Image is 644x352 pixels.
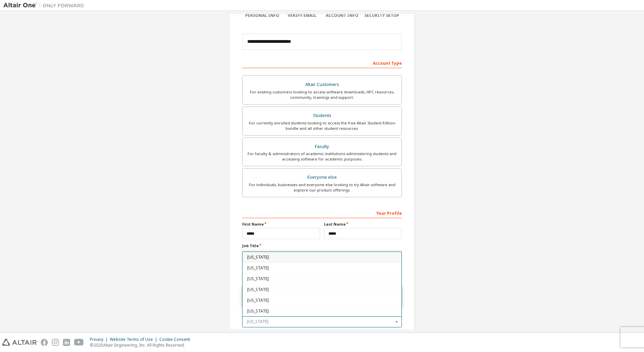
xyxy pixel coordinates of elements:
div: For faculty & administrators of academic institutions administering students and accessing softwa... [247,151,397,162]
img: altair_logo.svg [2,339,37,346]
span: [US_STATE] [247,309,397,313]
div: Website Terms of Use [110,337,159,342]
div: Cookie Consent [159,337,194,342]
span: [US_STATE] [247,288,397,292]
div: For existing customers looking to access software downloads, HPC resources, community, trainings ... [247,89,397,100]
img: youtube.svg [74,339,84,346]
div: Everyone else [247,173,397,182]
img: Altair One [3,2,88,9]
div: Account Info [322,13,362,18]
div: Verify Email [282,13,322,18]
img: facebook.svg [41,339,48,346]
label: Job Title [242,243,402,248]
div: For currently enrolled students looking to access the free Altair Student Edition bundle and all ... [247,120,397,131]
span: [US_STATE] [247,256,397,260]
div: Privacy [90,337,110,342]
div: Students [247,111,397,120]
img: linkedin.svg [63,339,70,346]
label: First Name [242,222,320,227]
div: Security Setup [362,13,402,18]
label: Last Name [324,222,402,227]
img: instagram.svg [52,339,59,346]
div: Account Type [242,57,402,68]
div: Altair Customers [247,80,397,89]
p: © 2025 Altair Engineering, Inc. All Rights Reserved. [90,342,194,348]
div: Your Profile [242,207,402,218]
div: Personal Info [242,13,282,18]
span: [US_STATE] [247,266,397,270]
span: [US_STATE] [247,298,397,302]
span: [US_STATE] [247,277,397,281]
div: Faculty [247,142,397,151]
div: For individuals, businesses and everyone else looking to try Altair software and explore our prod... [247,182,397,193]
